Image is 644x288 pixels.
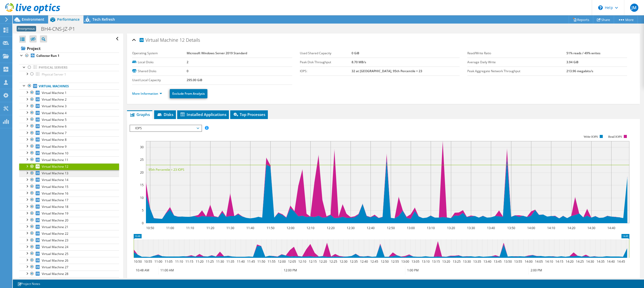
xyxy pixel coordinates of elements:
[132,60,187,65] label: Local Disks
[92,17,115,22] span: Tech Refresh
[347,226,355,230] text: 12:30
[14,281,44,287] a: Project Notes
[142,208,144,212] text: 5
[19,110,119,116] a: Virtual Machine 4
[237,259,245,264] text: 11:40
[327,226,335,230] text: 12:20
[42,171,68,175] span: Virtual Machine 13
[19,83,119,89] a: Virtual Machines
[130,112,150,117] span: Graphs
[42,272,68,276] span: Virtual Machine 28
[584,135,598,138] text: Write IOPS
[367,226,375,230] text: 12:40
[407,226,415,230] text: 13:00
[19,271,119,277] a: Virtual Machine 28
[42,72,66,77] span: Physical Server 1
[36,54,59,58] b: Collector Run 1
[42,97,67,102] span: Virtual Machine 2
[608,135,622,138] text: Read IOPS
[483,259,491,264] text: 13:40
[576,259,584,264] text: 14:25
[630,4,638,12] span: JM
[42,144,67,149] span: Virtual Machine 9
[350,259,358,264] text: 12:35
[566,60,578,64] b: 3.94 GiB
[206,226,214,230] text: 11:20
[525,259,533,264] text: 14:00
[132,91,162,96] a: More Information
[19,170,119,177] a: Virtual Machine 13
[42,191,68,196] span: Virtual Machine 16
[140,157,144,162] text: 25
[19,103,119,110] a: Virtual Machine 3
[149,167,184,172] text: 95th Percentile = 23 IOPS
[19,143,119,150] a: Virtual Machine 9
[42,118,67,122] span: Virtual Machine 5
[257,259,265,264] text: 11:50
[186,226,194,230] text: 11:10
[307,226,314,230] text: 12:10
[381,259,389,264] text: 12:50
[42,258,68,263] span: Virtual Machine 26
[175,259,183,264] text: 11:10
[42,231,68,236] span: Virtual Machine 22
[42,104,67,108] span: Virtual Machine 3
[186,37,200,43] span: Details
[42,111,67,115] span: Virtual Machine 4
[140,183,144,187] text: 15
[187,78,202,82] b: 295.00 GiB
[597,259,605,264] text: 14:35
[487,226,495,230] text: 13:40
[19,230,119,237] a: Virtual Machine 22
[504,259,512,264] text: 13:50
[196,259,204,264] text: 11:20
[447,226,455,230] text: 13:20
[514,259,522,264] text: 13:55
[19,116,119,123] a: Virtual Machine 5
[555,259,563,264] text: 14:15
[226,259,234,264] text: 11:35
[467,226,475,230] text: 13:30
[19,156,119,163] a: Virtual Machine 11
[185,259,193,264] text: 11:15
[567,226,575,230] text: 14:20
[19,177,119,183] a: Virtual Machine 14
[19,136,119,143] a: Virtual Machine 8
[352,69,422,73] b: 32 at [GEOGRAPHIC_DATA], 95th Percentile = 23
[547,226,555,230] text: 14:10
[370,259,378,264] text: 12:45
[133,125,198,131] span: IOPS
[300,60,352,65] label: Peak Disk Throughput
[598,5,603,10] svg: \n
[352,51,359,55] b: 0 GiB
[206,259,214,264] text: 11:25
[432,259,440,264] text: 13:15
[287,226,294,230] text: 12:00
[19,64,119,71] a: Physical Servers
[42,91,67,95] span: Virtual Machine 1
[19,257,119,264] a: Virtual Machine 26
[19,150,119,156] a: Virtual Machine 10
[19,210,119,217] a: Virtual Machine 19
[42,245,68,249] span: Virtual Machine 24
[19,197,119,203] a: Virtual Machine 17
[19,89,119,96] a: Virtual Machine 1
[42,124,67,129] span: Virtual Machine 6
[19,52,119,59] a: Collector Run 1
[19,217,119,223] a: Virtual Machine 20
[19,71,119,78] a: Physical Server 1
[453,259,461,264] text: 13:25
[267,226,275,230] text: 11:50
[463,259,471,264] text: 13:30
[140,196,144,200] text: 10
[42,225,68,229] span: Virtual Machine 21
[566,69,593,73] b: 213.96 megabits/s
[607,226,615,230] text: 14:40
[17,26,36,31] span: Anonymous
[246,226,254,230] text: 11:40
[19,250,119,257] a: Virtual Machine 25
[42,151,68,155] span: Virtual Machine 10
[132,51,187,56] label: Operating System
[170,89,207,98] a: Exclude From Analysis
[42,185,68,189] span: Virtual Machine 15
